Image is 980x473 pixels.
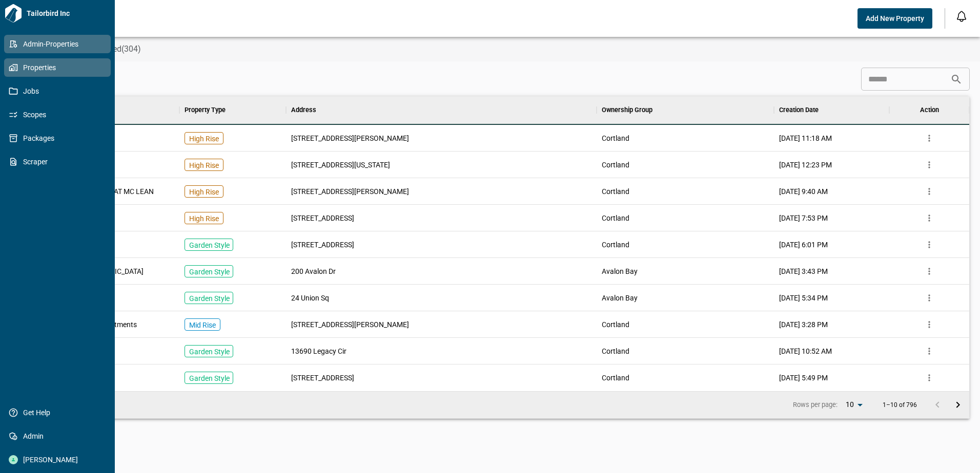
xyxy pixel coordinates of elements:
p: Rows per page: [793,400,838,410]
span: Admin-Properties [18,39,101,49]
div: Ownership Group [602,96,652,124]
button: more [922,370,937,385]
button: more [922,317,937,332]
span: [STREET_ADDRESS] [291,240,354,250]
div: Action [920,96,939,124]
span: [STREET_ADDRESS][PERSON_NAME] [291,186,409,197]
span: Jobs [18,86,101,96]
div: Property Name [37,96,179,124]
button: more [922,210,937,226]
p: Garden Style [189,267,230,277]
span: [DATE] 5:34 PM [779,293,828,303]
span: 200 Avalon Dr [291,266,336,276]
span: Avalon Bay [602,266,638,276]
span: Cortland [602,319,629,330]
span: Cortland [602,240,629,250]
span: Get Help [18,407,101,418]
button: more [922,131,937,146]
span: [STREET_ADDRESS] [291,213,354,223]
span: [DATE] 3:28 PM [779,319,828,330]
button: more [922,343,937,359]
p: Garden Style [189,373,230,383]
p: Garden Style [189,347,230,357]
div: Address [286,96,597,124]
span: [DATE] 7:53 PM [779,213,828,223]
span: 13690 Legacy Cir [291,346,346,356]
span: [DATE] 5:49 PM [779,373,828,383]
button: more [922,184,937,199]
button: more [922,237,937,252]
div: Property Type [179,96,286,124]
span: Cortland [602,213,629,223]
span: [DATE] 9:40 AM [779,186,828,197]
span: Scopes [18,110,101,120]
span: [DATE] 12:23 PM [779,160,832,170]
div: Action [889,96,969,124]
span: [STREET_ADDRESS][US_STATE] [291,160,390,170]
span: Cortland [602,346,629,356]
span: [DATE] 3:43 PM [779,266,828,276]
p: High Rise [189,213,219,224]
span: Packages [18,133,101,143]
span: Admin [18,431,101,441]
button: more [922,290,937,306]
button: Open notification feed [953,8,970,25]
div: Property Type [185,96,226,124]
span: Add New Property [866,13,924,24]
div: Address [291,96,316,124]
span: [PERSON_NAME] [18,455,101,465]
a: Admin [4,427,111,445]
span: Cortland [602,373,629,383]
span: Avalon Bay [602,293,638,303]
button: Add New Property [857,8,932,29]
span: Archived(304) [90,44,141,54]
p: 1–10 of 796 [883,402,917,408]
div: Creation Date [779,96,819,124]
span: Cortland [602,186,629,197]
span: Tailorbird Inc [23,8,111,18]
div: base tabs [27,37,980,61]
span: Scraper [18,157,101,167]
a: Properties [4,58,111,77]
a: Jobs [4,82,111,100]
p: Garden Style [189,240,230,250]
div: Creation Date [774,96,889,124]
span: Cortland [602,160,629,170]
span: [STREET_ADDRESS][PERSON_NAME] [291,133,409,143]
p: Garden Style [189,293,230,304]
span: [DATE] 6:01 PM [779,240,828,250]
span: [DATE] 11:18 AM [779,133,832,143]
span: [STREET_ADDRESS] [291,373,354,383]
span: [STREET_ADDRESS][PERSON_NAME] [291,319,409,330]
span: [DATE] 10:52 AM [779,346,832,356]
p: High Rise [189,187,219,197]
a: Scraper [4,153,111,171]
a: Scopes [4,105,111,124]
span: 24 Union Sq [291,293,329,303]
a: Admin-Properties [4,35,111,53]
p: High Rise [189,160,219,170]
p: High Rise [189,134,219,144]
div: Ownership Group [597,96,774,124]
button: more [922,264,937,279]
button: Go to next page [948,395,968,415]
p: Mid Rise [189,320,216,330]
div: 10 [842,397,866,412]
span: Cortland [602,133,629,143]
span: Properties [18,62,101,73]
a: Packages [4,129,111,147]
button: more [922,157,937,173]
